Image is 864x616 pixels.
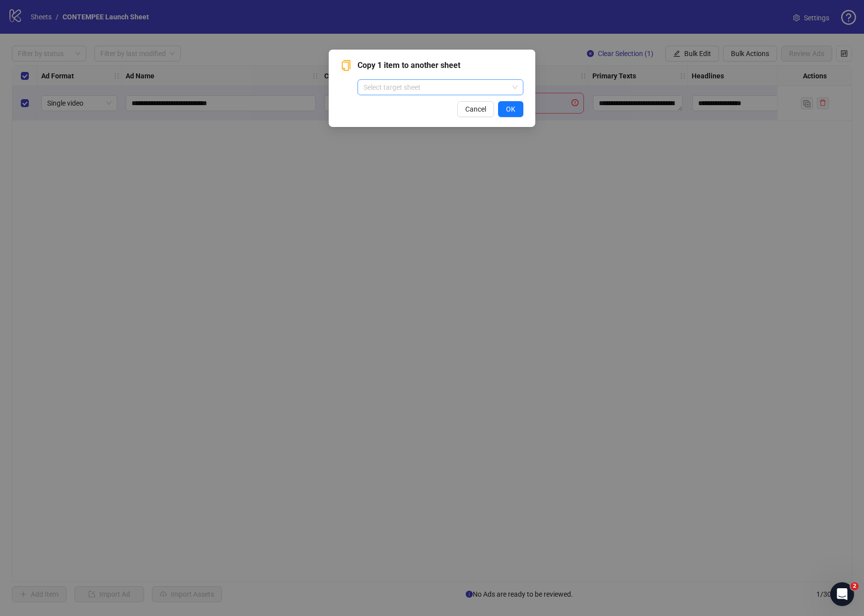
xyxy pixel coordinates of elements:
[830,582,854,606] iframe: Intercom live chat
[851,582,859,590] span: 2
[358,60,523,71] span: Copy 1 item to another sheet
[341,60,352,71] span: copy
[498,101,523,117] button: OK
[457,101,494,117] button: Cancel
[506,105,515,113] span: OK
[465,105,486,113] span: Cancel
